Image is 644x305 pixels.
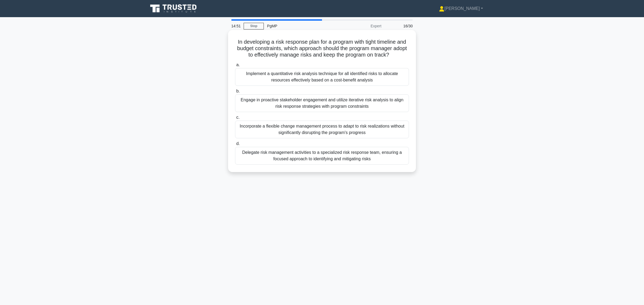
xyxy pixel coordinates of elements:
div: 14:51 [228,21,244,31]
div: Engage in proactive stakeholder engagement and utilize iterative risk analysis to align risk resp... [235,94,409,112]
span: a. [236,62,240,67]
span: b. [236,89,240,93]
div: Implement a quantitative risk analysis technique for all identified risks to allocate resources e... [235,68,409,86]
h5: In developing a risk response plan for a program with tight timeline and budget constraints, whic... [235,39,409,58]
a: Stop [244,23,264,29]
div: Incorporate a flexible change management process to adapt to risk realizations without significan... [235,121,409,138]
div: 16/30 [385,21,416,31]
a: [PERSON_NAME] [426,3,496,14]
div: Delegate risk management activities to a specialized risk response team, ensuring a focused appro... [235,147,409,165]
div: Expert [338,21,385,31]
span: c. [236,115,239,120]
span: d. [236,141,240,146]
div: PgMP [264,21,338,31]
